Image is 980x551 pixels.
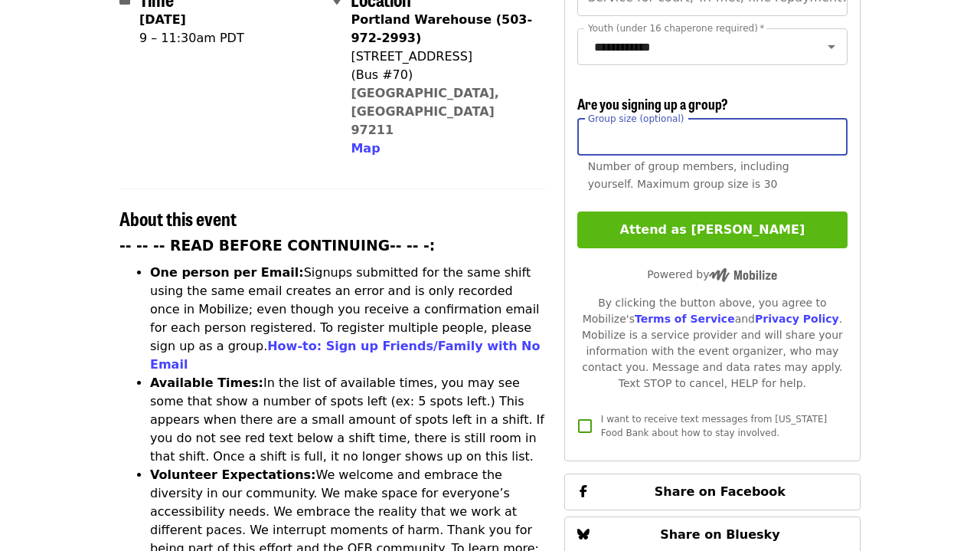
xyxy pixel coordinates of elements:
a: Privacy Policy [755,313,839,325]
button: Open [821,36,842,57]
input: [object Object] [577,119,848,156]
span: Powered by [647,268,777,280]
a: [GEOGRAPHIC_DATA], [GEOGRAPHIC_DATA] 97211 [351,86,499,137]
label: Youth (under 16 chaperone required) [588,24,764,33]
span: Share on Bluesky [660,527,780,542]
span: Number of group members, including yourself. Maximum group size is 30 [588,160,789,190]
div: [STREET_ADDRESS] [351,48,533,66]
div: 9 – 11:30am PDT [139,29,244,48]
span: About this event [119,205,237,231]
span: Map [351,141,380,156]
div: (Bus #70) [351,66,533,84]
div: By clicking the button above, you agree to Mobilize's and . Mobilize is a service provider and wi... [577,295,848,392]
strong: Available Times: [150,376,263,390]
img: Powered by Mobilize [709,268,777,282]
span: Share on Facebook [655,484,786,499]
li: Signups submitted for the same shift using the same email creates an error and is only recorded o... [150,264,546,374]
strong: -- -- -- READ BEFORE CONTINUING-- -- -: [119,238,435,254]
button: Attend as [PERSON_NAME] [577,212,848,248]
strong: Portland Warehouse (503-972-2993) [351,12,532,45]
a: Terms of Service [635,313,735,325]
li: In the list of available times, you may see some that show a number of spots left (ex: 5 spots le... [150,374,546,466]
span: Are you signing up a group? [577,93,728,113]
span: Group size (optional) [588,113,684,123]
strong: [DATE] [139,12,186,27]
span: I want to receive text messages from [US_STATE] Food Bank about how to stay involved. [601,414,827,438]
a: How-to: Sign up Friends/Family with No Email [150,339,541,372]
button: Map [351,139,380,158]
strong: One person per Email: [150,265,304,280]
strong: Volunteer Expectations: [150,467,316,482]
button: Share on Facebook [564,474,861,510]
